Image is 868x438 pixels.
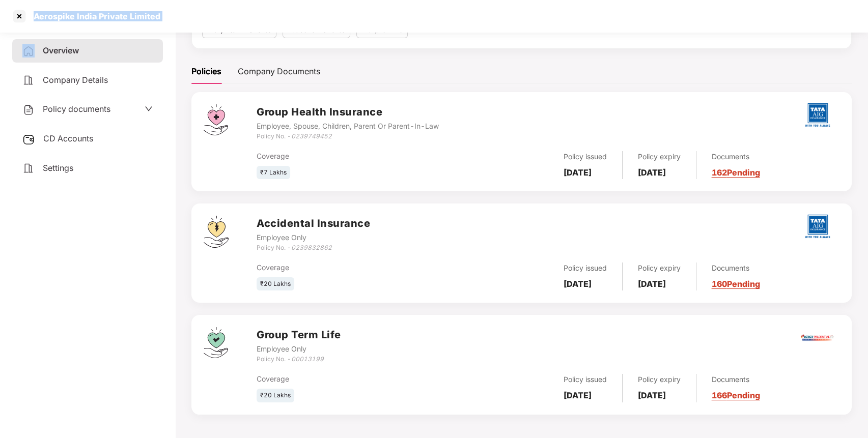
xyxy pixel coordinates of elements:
h3: Group Term Life [257,327,341,343]
div: Aerospike India Private Limited [27,11,160,21]
i: 00013199 [291,355,324,363]
img: svg+xml;base64,PHN2ZyB4bWxucz0iaHR0cDovL3d3dy53My5vcmcvMjAwMC9zdmciIHdpZHRoPSI0Ny43MTQiIGhlaWdodD... [204,327,228,358]
div: Policy issued [564,374,607,385]
span: down [145,105,153,113]
div: Documents [712,374,760,385]
b: [DATE] [564,279,592,289]
img: svg+xml;base64,PHN2ZyB4bWxucz0iaHR0cDovL3d3dy53My5vcmcvMjAwMC9zdmciIHdpZHRoPSIyNCIgaGVpZ2h0PSIyNC... [22,104,35,116]
span: Policy documents [43,104,110,114]
div: Policy expiry [638,262,681,274]
div: Policy expiry [638,151,681,162]
img: tatag.png [800,209,835,244]
div: Employee Only [257,232,370,243]
div: Employee, Spouse, Children, Parent Or Parent-In-Law [257,121,439,132]
div: Policies [191,65,221,78]
div: Documents [712,151,760,162]
div: Company Documents [238,65,320,78]
span: CD Accounts [43,133,93,143]
div: Policy expiry [638,374,681,385]
b: [DATE] [638,279,666,289]
b: [DATE] [638,167,666,178]
img: svg+xml;base64,PHN2ZyB4bWxucz0iaHR0cDovL3d3dy53My5vcmcvMjAwMC9zdmciIHdpZHRoPSI0OS4zMjEiIGhlaWdodD... [204,216,229,248]
img: iciciprud.png [800,320,835,356]
div: Documents [712,262,760,274]
div: ₹20 Lakhs [257,389,294,402]
img: svg+xml;base64,PHN2ZyB4bWxucz0iaHR0cDovL3d3dy53My5vcmcvMjAwMC9zdmciIHdpZHRoPSIyNCIgaGVpZ2h0PSIyNC... [22,162,35,174]
h3: Accidental Insurance [257,216,370,231]
span: Company Details [43,75,108,85]
b: [DATE] [564,167,592,178]
img: svg+xml;base64,PHN2ZyB4bWxucz0iaHR0cDovL3d3dy53My5vcmcvMjAwMC9zdmciIHdpZHRoPSIyNCIgaGVpZ2h0PSIyNC... [22,74,35,86]
div: Coverage [257,373,451,385]
i: 0239832862 [291,244,332,251]
img: svg+xml;base64,PHN2ZyB4bWxucz0iaHR0cDovL3d3dy53My5vcmcvMjAwMC9zdmciIHdpZHRoPSI0Ny43MTQiIGhlaWdodD... [204,104,228,135]
span: Overview [43,45,79,55]
div: Policy No. - [257,132,439,141]
img: svg+xml;base64,PHN2ZyB4bWxucz0iaHR0cDovL3d3dy53My5vcmcvMjAwMC9zdmciIHdpZHRoPSIyNCIgaGVpZ2h0PSIyNC... [22,45,35,57]
span: Settings [43,163,73,173]
a: 166 Pending [712,390,760,400]
i: 0239749452 [291,132,332,140]
h3: Group Health Insurance [257,104,439,120]
a: 162 Pending [712,167,760,178]
div: Policy No. - [257,243,370,253]
img: tatag.png [800,97,835,133]
div: Coverage [257,151,451,162]
a: 160 Pending [712,279,760,289]
div: Policy issued [564,262,607,274]
div: ₹20 Lakhs [257,277,294,291]
div: ₹7 Lakhs [257,166,290,180]
b: [DATE] [564,390,592,400]
b: [DATE] [638,390,666,400]
div: Coverage [257,262,451,273]
img: svg+xml;base64,PHN2ZyB3aWR0aD0iMjUiIGhlaWdodD0iMjQiIHZpZXdCb3g9IjAgMCAyNSAyNCIgZmlsbD0ibm9uZSIgeG... [22,133,35,145]
div: Policy No. - [257,355,341,364]
div: Policy issued [564,151,607,162]
div: Employee Only [257,343,341,355]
